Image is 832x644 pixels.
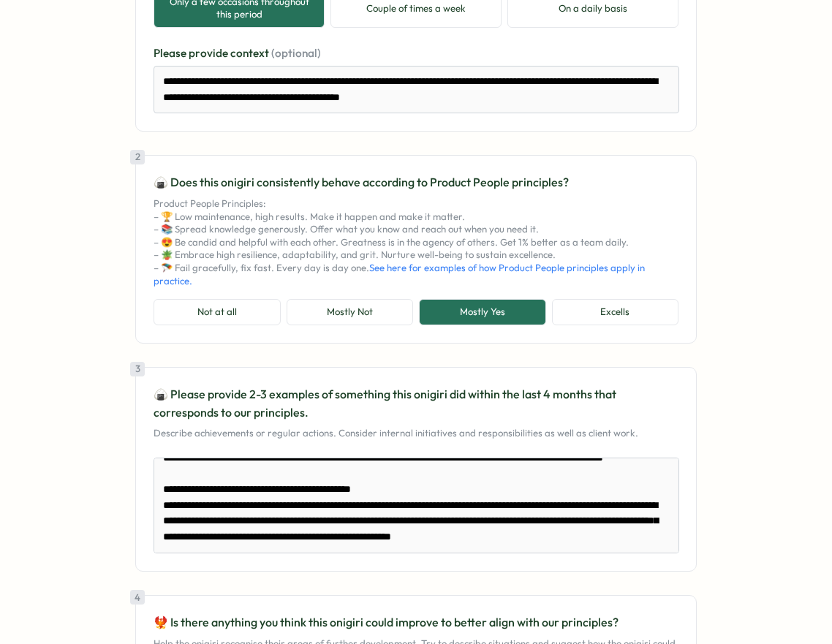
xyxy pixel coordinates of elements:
[189,46,230,60] span: provide
[154,262,645,287] a: See here for examples of how Product People principles apply in practice.
[154,427,678,440] p: Describe achievements or regular actions. Consider internal initiatives and responsibilities as w...
[130,362,145,376] div: 3
[287,299,414,325] button: Mostly Not
[130,590,145,605] div: 4
[271,46,321,60] span: (optional)
[154,299,281,325] button: Not at all
[154,173,678,192] p: 🍙 Does this onigiri consistently behave according to Product People principles?
[154,197,678,287] p: Product People Principles: – 🏆 Low maintenance, high results. Make it happen and make it matter. ...
[230,46,271,60] span: context
[154,46,189,60] span: Please
[154,613,678,632] p: 🐦‍🔥 Is there anything you think this onigiri could improve to better align with our principles?
[130,150,145,164] div: 2
[154,385,678,422] p: 🍙 Please provide 2-3 examples of something this onigiri did within the last 4 months that corresp...
[552,299,679,325] button: Excells
[419,299,546,325] button: Mostly Yes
